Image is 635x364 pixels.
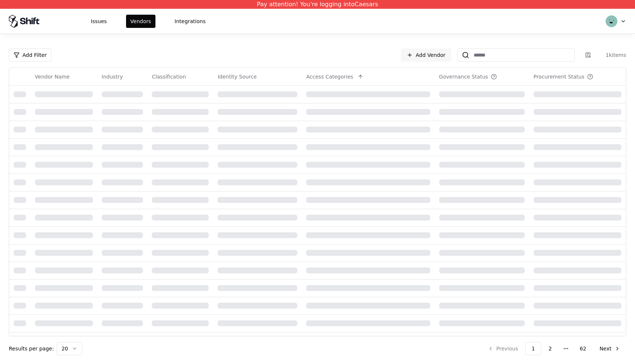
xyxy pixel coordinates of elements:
[126,15,155,28] button: Vendors
[152,73,186,80] div: Classification
[102,73,123,80] div: Industry
[543,342,558,355] button: 2
[170,15,210,28] button: Integrations
[218,73,256,80] div: Identity Source
[597,51,626,59] div: 1k items
[525,342,541,355] button: 1
[306,73,353,80] div: Access Categories
[574,342,592,355] button: 62
[35,73,70,80] div: Vendor Name
[534,73,585,80] div: Procurement Status
[482,342,626,355] nav: pagination
[401,48,451,62] a: Add Vendor
[593,342,626,355] button: Next
[439,73,488,80] div: Governance Status
[9,48,51,62] button: Add Filter
[86,15,111,28] button: Issues
[9,345,54,352] p: Results per page:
